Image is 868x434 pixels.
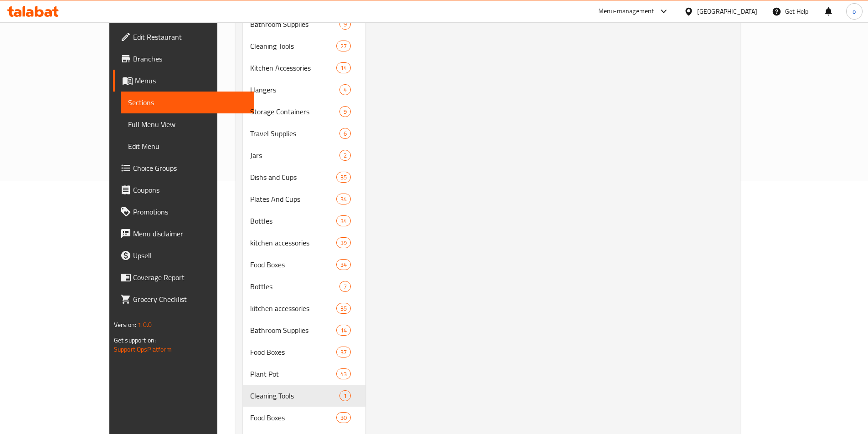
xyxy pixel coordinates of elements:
span: kitchen accessories [250,303,336,314]
span: Jars [250,150,339,161]
span: Bottles [250,215,336,226]
span: Edit Restaurant [133,31,247,42]
span: Hangers [250,84,339,95]
div: Bottles7 [243,276,365,297]
a: Edit Menu [121,135,254,157]
div: Hangers4 [243,79,365,101]
span: Bottles [250,281,339,292]
span: 37 [337,348,350,357]
div: Plates And Cups [250,194,336,204]
span: 4 [340,86,350,94]
span: kitchen accessories [250,237,336,248]
span: 34 [337,217,350,225]
div: items [339,150,351,161]
div: items [336,347,351,357]
div: kitchen accessories35 [243,297,365,319]
div: Food Boxes34 [243,254,365,276]
span: Storage Containers [250,106,339,117]
div: items [336,215,351,226]
span: 27 [337,42,350,51]
span: Version: [114,319,136,331]
span: 30 [337,414,350,422]
span: 9 [340,107,350,116]
span: 6 [340,129,350,138]
a: Edit Restaurant [113,26,254,48]
div: items [339,128,351,139]
span: Menus [135,75,247,86]
span: Branches [133,53,247,64]
a: Choice Groups [113,157,254,179]
div: Food Boxes30 [243,407,365,429]
span: Coverage Report [133,272,247,283]
span: Grocery Checklist [133,294,247,305]
a: Full Menu View [121,113,254,135]
span: Food Boxes [250,347,336,357]
span: 39 [337,239,350,247]
span: 9 [340,20,350,29]
div: Dishs and Cups35 [243,166,365,188]
a: Coverage Report [113,266,254,288]
div: Bathroom Supplies [250,325,336,336]
span: Cleaning Tools [250,390,339,401]
div: Jars2 [243,144,365,166]
div: items [336,303,351,314]
span: Travel Supplies [250,128,339,139]
div: items [336,237,351,248]
a: Menu disclaimer [113,223,254,245]
div: Menu-management [598,6,654,17]
span: 7 [340,282,350,291]
span: Cleaning Tools [250,41,336,51]
span: Edit Menu [128,141,247,152]
span: Sections [128,97,247,108]
div: items [339,281,351,292]
span: 2 [340,151,350,160]
div: items [336,412,351,423]
a: Coupons [113,179,254,201]
a: Promotions [113,201,254,223]
div: items [336,194,351,204]
span: Upsell [133,250,247,261]
div: items [339,19,351,30]
a: Upsell [113,245,254,266]
span: Full Menu View [128,119,247,130]
span: o [853,6,856,16]
div: items [336,172,351,183]
div: Cleaning Tools1 [243,385,365,407]
div: items [336,368,351,379]
span: Food Boxes [250,259,336,270]
div: items [336,259,351,270]
span: 14 [337,326,350,335]
span: Food Boxes [250,412,336,423]
div: items [339,390,351,401]
span: Kitchen Accessories [250,62,336,73]
span: Menu disclaimer [133,228,247,239]
div: items [339,84,351,95]
div: Bathroom Supplies9 [243,13,365,35]
span: Promotions [133,206,247,217]
div: items [336,325,351,336]
a: Sections [121,92,254,113]
div: Plant Pot43 [243,363,365,385]
span: 14 [337,64,350,72]
span: Coupons [133,184,247,195]
div: kitchen accessories39 [243,232,365,254]
a: Grocery Checklist [113,288,254,310]
span: Choice Groups [133,163,247,174]
div: Cleaning Tools27 [243,35,365,57]
div: Plates And Cups34 [243,188,365,210]
span: 1.0.0 [138,319,152,331]
div: [GEOGRAPHIC_DATA] [697,6,757,16]
a: Support.OpsPlatform [114,343,172,355]
div: Storage Containers9 [243,101,365,123]
span: Plant Pot [250,368,336,379]
span: 1 [340,392,350,400]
